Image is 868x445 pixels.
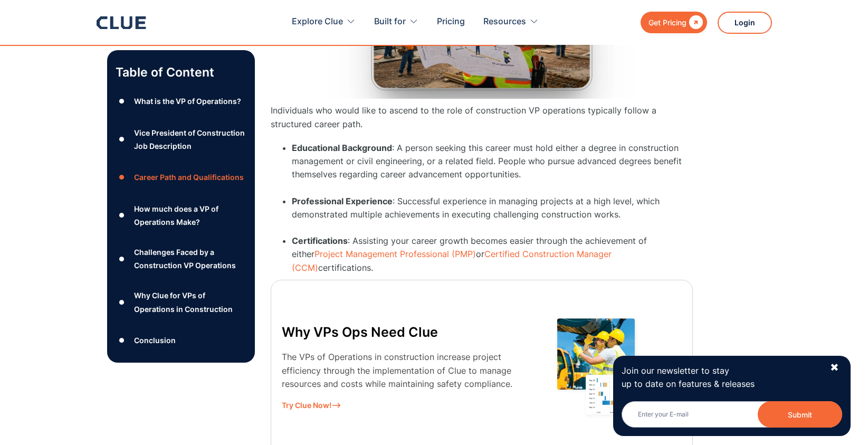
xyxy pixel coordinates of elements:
[292,235,348,246] strong: Certifications
[116,93,128,109] div: ●
[718,12,772,34] a: Login
[437,5,465,39] a: Pricing
[292,196,393,206] strong: Professional Experience
[483,5,526,39] div: Resources
[622,401,842,428] input: Enter your E-mail
[622,364,820,391] p: Join our newsletter to stay up to date on features & releases
[134,202,246,229] div: How much does a VP of Operations Make?
[116,245,246,272] a: ●Challenges Faced by a Construction VP Operations
[282,321,537,343] p: Why VPs Ops Need Clue
[116,93,246,109] a: ●What is the VP of Operations?
[292,5,356,39] div: Explore Clue
[830,361,839,374] div: ✖
[134,171,244,184] div: Career Path and Qualifications
[483,5,539,39] div: Resources
[116,169,128,185] div: ●
[116,333,246,348] a: ●Conclusion
[116,251,128,267] div: ●
[134,245,246,272] div: Challenges Faced by a Construction VP Operations
[292,5,343,39] div: Explore Clue
[282,399,537,412] span: Try Clue Now!⟶
[134,289,246,316] div: Why Clue for VPs of Operations in Construction
[292,143,392,153] strong: Educational Background
[116,169,246,185] a: ●Career Path and Qualifications
[116,333,128,348] div: ●
[314,249,476,259] a: Project Management Professional (PMP)
[758,401,842,428] button: Submit
[116,202,246,229] a: ●How much does a VP of Operations Make?
[648,16,686,29] div: Get Pricing
[116,289,246,316] a: ●Why Clue for VPs of Operations in Construction
[116,126,246,153] a: ●Vice President of Construction Job Description
[134,334,176,347] div: Conclusion
[292,249,612,272] a: Certified Construction Manager (CCM)
[134,94,241,108] div: What is the VP of Operations?
[374,5,418,39] div: Built for
[116,295,128,310] div: ●
[292,195,693,235] li: : Successful experience in managing projects at a high level, which demonstrated multiple achieve...
[116,131,128,147] div: ●
[292,234,693,274] li: : Assisting your career growth becomes easier through the achievement of either or certifications.
[686,16,703,29] div: 
[374,5,406,39] div: Built for
[116,207,128,223] div: ●
[292,141,693,195] li: : A person seeking this career must hold either a degree in construction management or civil engi...
[116,64,246,81] p: Table of Content
[282,351,537,391] p: The VPs of Operations in construction increase project efficiency through the implementation of C...
[550,308,682,425] img: cta-image
[134,126,246,153] div: Vice President of Construction Job Description
[641,12,707,33] a: Get Pricing
[271,104,693,130] p: Individuals who would like to ascend to the role of construction VP operations typically follow a...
